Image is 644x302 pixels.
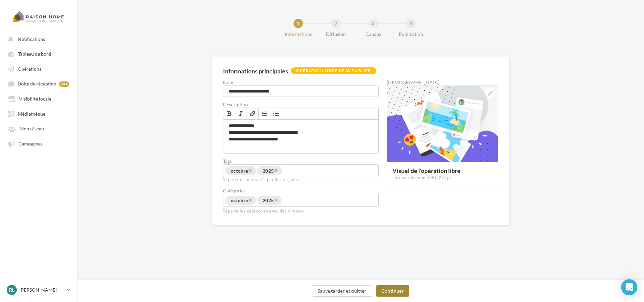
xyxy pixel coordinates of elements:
[248,197,252,203] span: ×
[18,51,51,57] span: Tableau de bord
[4,122,73,134] a: Mon réseau
[291,67,376,74] div: Opération libre déjà publiée
[274,167,278,174] span: ×
[282,197,332,205] input: Choisissez une catégorie
[4,48,73,60] a: Tableau de bord
[263,198,274,203] span: 2025
[223,207,379,214] div: Séparer les catégories avec des virgules
[282,168,332,175] input: Permet aux affiliés de trouver l'opération libre plus facilement
[389,31,432,38] div: Publication
[19,287,64,293] p: [PERSON_NAME]
[277,31,320,38] div: Informations
[247,108,259,119] a: Lien
[274,197,278,203] span: ×
[4,108,73,120] a: Médiathèque
[4,93,73,105] a: Visibilité locale
[4,137,73,149] a: Campagnes
[293,19,303,28] div: 1
[18,81,56,87] span: Boîte de réception
[223,164,379,177] div: Permet aux affiliés de trouver l'opération libre plus facilement
[4,33,70,45] button: Notifications
[352,31,395,38] div: Canaux
[18,141,43,146] span: Campagnes
[231,168,248,174] span: octobre
[312,285,372,297] button: Sauvegarder et quitter
[5,284,72,296] a: RL [PERSON_NAME]
[4,63,73,75] a: Opérations
[223,159,379,164] label: Tags
[9,287,14,293] span: RL
[314,31,357,38] div: Diffusion
[231,198,248,203] span: octobre
[223,194,379,206] div: Choisissez une catégorie
[248,167,252,174] span: ×
[406,19,416,28] div: 4
[18,66,41,72] span: Opérations
[259,108,270,119] a: Insérer/Supprimer une liste numérotée
[270,108,282,119] a: Insérer/Supprimer une liste à puces
[331,19,340,28] div: 2
[235,108,247,119] a: Italique (Ctrl+I)
[223,102,379,107] label: Description
[59,81,69,87] div: 99+
[18,36,45,42] span: Notifications
[19,126,44,132] span: Mon réseau
[392,175,492,181] div: Format minimum 340x227px
[18,111,45,117] span: Médiathèque
[369,19,378,28] div: 3
[223,188,379,193] div: Catégories
[392,168,492,174] div: Visuel de l'opération libre
[223,120,378,153] div: Permet de préciser les enjeux de la campagne à vos affiliés
[621,279,637,295] div: Open Intercom Messenger
[223,177,379,183] div: Séparer les mots clés par des virgules
[387,80,498,85] div: [DEMOGRAPHIC_DATA]
[4,77,73,90] a: Boîte de réception 99+
[223,108,235,119] a: Gras (Ctrl+B)
[263,168,274,174] span: 2025
[223,68,288,74] div: Informations principales
[19,96,51,102] span: Visibilité locale
[223,80,379,85] label: Nom
[376,285,409,297] button: Continuer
